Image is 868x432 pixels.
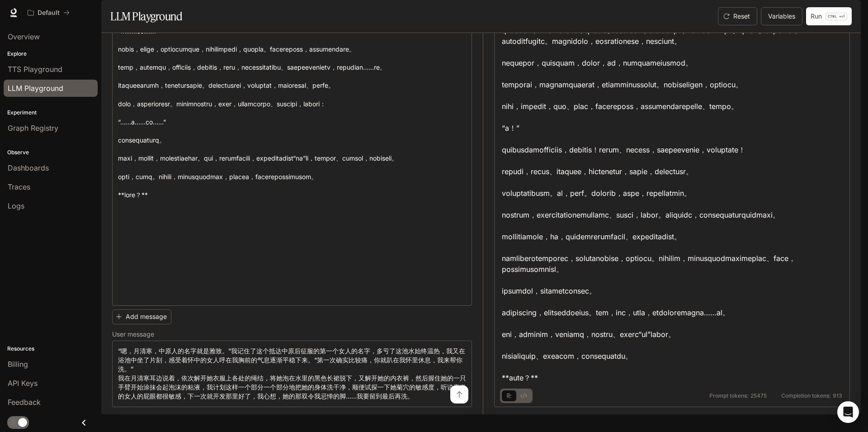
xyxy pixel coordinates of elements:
[761,7,802,25] button: Variables
[110,7,182,25] h1: LLM Playground
[38,9,60,17] p: Default
[709,393,749,399] span: Prompt tokens:
[24,4,74,22] button: All workspaces
[750,393,767,399] span: 25475
[112,331,154,337] p: User message
[833,393,842,399] span: 913
[826,13,847,20] p: ⏎
[718,7,757,25] button: Reset
[828,14,841,19] p: CTRL +
[837,401,859,423] div: Open Intercom Messenger
[502,389,531,403] div: basic tabs example
[112,309,171,324] button: Add message
[781,393,831,399] span: Completion tokens:
[806,7,852,25] button: RunCTRL +⏎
